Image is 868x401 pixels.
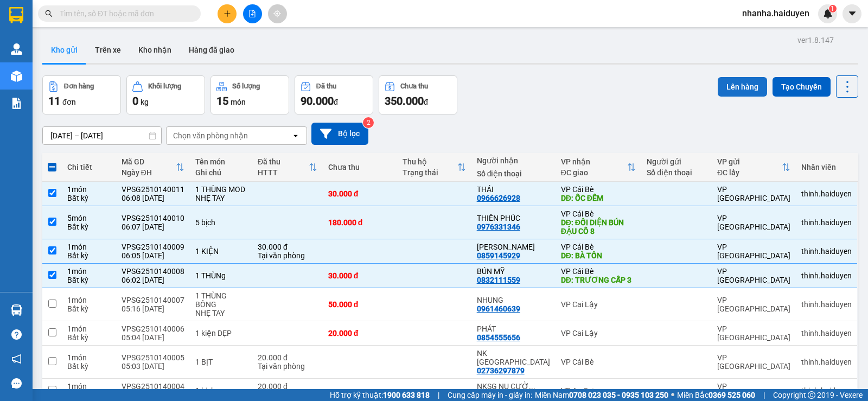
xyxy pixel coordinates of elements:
button: Bộ lọc [311,123,368,145]
div: thinh.haiduyen [801,329,852,338]
div: 1 BỊT [195,358,247,366]
div: 20.000 đ [258,353,317,362]
div: 06:02 [DATE] [122,276,184,284]
div: THÁI [477,185,550,194]
div: Mã GD [122,157,176,166]
th: Toggle SortBy [397,153,471,182]
div: ver 1.8.147 [797,34,834,46]
div: Khối lượng [148,82,181,90]
div: VP [GEOGRAPHIC_DATA] [717,324,790,342]
div: Chưa thu [328,163,392,171]
div: DĐ: ỐC ĐÊM [561,194,636,202]
div: VPSG2510140006 [122,324,184,333]
div: BÚN MỸ [477,267,550,276]
div: VP Cai Lậy [561,300,636,309]
div: thinh.haiduyen [801,358,852,366]
span: kg [141,98,149,106]
div: 30.000 đ [328,189,392,198]
span: message [11,378,22,389]
div: Số lượng [232,82,260,90]
div: VP Cái Bè [561,358,636,366]
div: THIÊN PHÚC [477,214,550,222]
div: 1 THÙNG MOD [195,185,247,194]
div: 05:03 [DATE] [122,362,184,371]
div: 1 món [67,382,111,391]
button: Đã thu90.000đ [295,75,373,114]
div: 1 món [67,353,111,362]
span: aim [273,10,281,17]
div: 1 KIỆN [195,247,247,256]
div: VP nhận [561,157,628,166]
div: VP gửi [717,157,782,166]
div: 5 bịch [195,218,247,227]
div: 02736297879 [477,366,525,375]
span: copyright [808,391,815,399]
div: thinh.haiduyen [801,300,852,309]
div: Bất kỳ [67,276,111,284]
div: Người nhận [477,156,550,165]
div: Đơn hàng [64,82,94,90]
div: 1 món [67,243,111,251]
div: Bất kỳ [67,222,111,231]
div: 180.000 đ [328,218,392,227]
div: VP [GEOGRAPHIC_DATA] [717,243,790,260]
div: Tại văn phòng [258,362,317,371]
div: 20.000 đ [328,329,392,338]
div: Chi tiết [67,163,111,171]
div: 0976331346 [477,222,520,231]
img: icon-new-feature [823,9,833,18]
sup: 1 [829,5,837,12]
span: Hỗ trợ kỹ thuật: [330,389,430,401]
button: Kho gửi [42,37,86,63]
button: Đơn hàng11đơn [42,75,121,114]
div: Chọn văn phòng nhận [173,130,248,141]
div: 06:08 [DATE] [122,194,184,202]
div: Thu hộ [403,157,457,166]
div: 30.000 đ [328,271,392,280]
div: NHẸ TAY [195,309,247,317]
span: notification [11,354,22,364]
div: Ngày ĐH [122,168,176,177]
span: search [45,10,53,17]
span: món [231,98,246,106]
div: 0961460639 [477,304,520,313]
input: Select a date range. [43,127,161,144]
div: VPSG2510140011 [122,185,184,194]
div: Đã thu [258,157,309,166]
div: VP Cái Bè [561,209,636,218]
div: ĐC lấy [717,168,782,177]
div: 30.000 đ [258,243,317,251]
div: VP Cái Bè [561,243,636,251]
div: DĐ: ĐỐI DIỆN BÚN ĐẬU CÔ 8 [561,218,636,235]
th: Toggle SortBy [252,153,323,182]
div: 05:04 [DATE] [122,333,184,342]
div: 50.000 đ [328,300,392,309]
div: VPSG2510140004 [122,382,184,391]
div: Đã thu [316,82,336,90]
div: VP An Cư [561,386,636,395]
div: VP [GEOGRAPHIC_DATA] [717,214,790,231]
button: Lên hàng [718,77,767,97]
div: 20.000 đ [258,382,317,391]
img: warehouse-icon [11,43,22,55]
div: 06:07 [DATE] [122,222,184,231]
div: NKSG NỤ CƯỜI MỚI CN [477,382,550,391]
div: Tên món [195,157,247,166]
div: VP [GEOGRAPHIC_DATA] [717,353,790,371]
div: thinh.haiduyen [801,271,852,280]
div: Số điện thoại [647,168,706,177]
div: ĐC giao [561,168,628,177]
div: 1 kiện DẸP [195,329,247,338]
span: Miền Bắc [677,389,755,401]
span: 1 [831,5,834,12]
div: 06:05 [DATE] [122,251,184,260]
div: 1 món [67,324,111,333]
div: thinh.haiduyen [801,189,852,198]
img: logo-vxr [9,7,23,23]
div: 1 món [67,267,111,276]
div: Bất kỳ [67,304,111,313]
span: 350.000 [385,94,424,107]
span: | [763,389,765,401]
span: 90.000 [301,94,334,107]
sup: 2 [363,117,374,128]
